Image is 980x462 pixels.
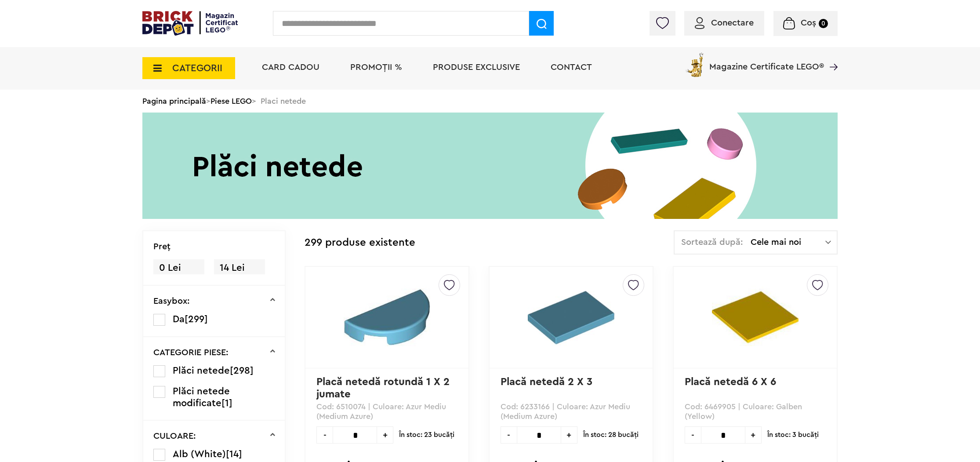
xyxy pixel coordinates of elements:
[142,113,838,219] img: Placi netede
[685,402,826,422] p: Cod: 6469905 | Culoare: Galben (Yellow)
[332,274,442,360] img: Placă netedă rotundă 1 X 2 jumate
[711,18,754,27] span: Conectare
[185,314,208,324] span: [299]
[316,402,457,422] p: Cod: 6510074 | Culoare: Azur Mediu (Medium Azure)
[561,426,577,444] span: +
[819,19,828,28] small: 0
[316,377,453,400] a: Placă netedă rotundă 1 X 2 jumate
[501,377,592,387] a: Placă netedă 2 X 3
[681,238,743,247] span: Sortează după:
[516,274,626,360] img: Placă netedă 2 X 3
[709,51,824,71] span: Magazine Certificate LEGO®
[305,230,415,255] div: 299 produse existente
[173,386,230,408] span: Plăci netede modificate
[153,297,190,306] p: Easybox:
[433,63,520,72] a: Produse exclusive
[350,63,402,72] a: PROMOȚII %
[142,97,206,105] a: Pagina principală
[316,426,333,444] span: -
[173,314,185,324] span: Da
[262,63,319,72] a: Card Cadou
[153,259,204,276] span: 0 Lei
[173,449,226,459] span: Alb (White)
[153,432,196,440] p: CULOARE:
[211,97,252,105] a: Piese LEGO
[221,398,232,408] span: [1]
[214,259,265,276] span: 14 Lei
[824,51,838,60] a: Magazine Certificate LEGO®
[399,426,454,444] span: În stoc: 23 bucăţi
[751,238,825,247] span: Cele mai noi
[685,377,776,387] a: Placă netedă 6 X 6
[583,426,639,444] span: În stoc: 28 bucăţi
[142,90,838,113] div: > > Placi netede
[700,274,810,360] img: Placă netedă 6 X 6
[153,348,229,357] p: CATEGORIE PIESE:
[767,426,819,444] span: În stoc: 3 bucăţi
[153,242,171,251] p: Preţ
[501,426,517,444] span: -
[501,402,642,422] p: Cod: 6233166 | Culoare: Azur Mediu (Medium Azure)
[801,18,816,27] span: Coș
[695,18,754,27] a: Conectare
[226,449,242,459] span: [14]
[685,426,701,444] span: -
[172,63,222,73] span: CATEGORII
[551,63,592,72] a: Contact
[173,366,230,375] span: Plăci netede
[377,426,393,444] span: +
[745,426,762,444] span: +
[230,366,254,375] span: [298]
